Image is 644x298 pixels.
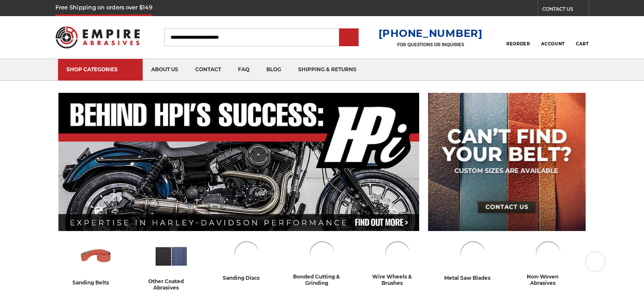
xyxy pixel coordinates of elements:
img: Sanding Discs [232,239,262,269]
a: contact [187,59,229,81]
div: other coated abrasives [137,278,206,291]
a: non-woven abrasives [514,239,583,286]
img: Other Coated Abrasives [154,239,189,274]
p: FOR QUESTIONS OR INQUIRIES [379,42,483,47]
a: about us [143,59,187,81]
a: CONTACT US [542,4,589,16]
img: Empire Abrasives [55,21,140,54]
span: Account [541,41,565,47]
a: [PHONE_NUMBER] [379,27,483,39]
img: Metal Saw Blades [458,239,488,269]
span: Cart [576,41,589,47]
img: promo banner for custom belts. [428,93,586,231]
button: Next [585,251,605,272]
a: Reorder [506,28,530,46]
div: sanding belts [72,278,120,287]
a: other coated abrasives [137,239,206,291]
a: metal saw blades [439,239,507,282]
div: non-woven abrasives [514,273,583,286]
a: blog [258,59,290,81]
a: faq [229,59,258,81]
span: Reorder [506,41,530,47]
img: Wire Wheels & Brushes [382,239,413,269]
div: wire wheels & brushes [363,273,432,286]
a: Cart [576,28,589,47]
img: Sanding Belts [78,239,113,274]
img: Banner for an interview featuring Horsepower Inc who makes Harley performance upgrades featured o... [58,93,420,231]
img: Non-woven Abrasives [533,239,564,269]
div: SHOP CATEGORIES [66,66,134,72]
a: shipping & returns [290,59,365,81]
input: Submit [340,29,357,46]
img: Bonded Cutting & Grinding [307,239,337,269]
a: sanding belts [62,239,130,287]
a: sanding discs [213,239,281,282]
div: bonded cutting & grinding [288,273,357,286]
a: wire wheels & brushes [363,239,432,286]
div: sanding discs [223,273,271,282]
a: bonded cutting & grinding [288,239,357,286]
div: metal saw blades [444,273,501,282]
